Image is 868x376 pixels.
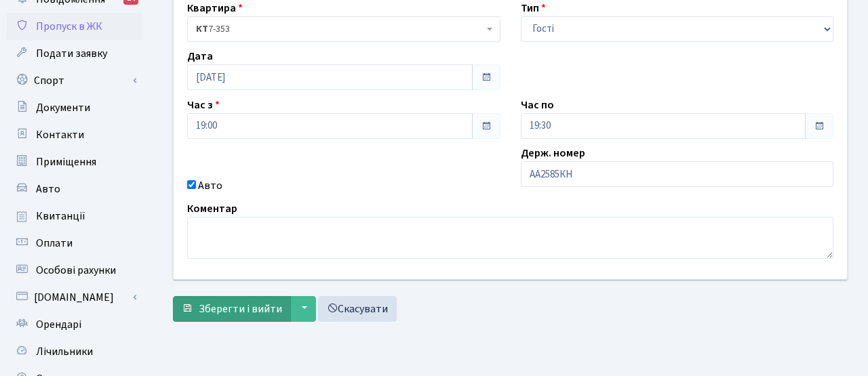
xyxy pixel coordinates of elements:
[199,301,282,316] span: Зберегти і вийти
[318,296,397,322] a: Скасувати
[521,145,585,161] label: Держ. номер
[196,22,208,36] b: КТ
[7,284,142,311] a: [DOMAIN_NAME]
[36,100,90,115] span: Документи
[36,46,107,61] span: Подати заявку
[521,161,834,187] input: AA0001AA
[187,201,237,217] label: Коментар
[7,175,142,203] a: Авто
[7,13,142,40] a: Пропуск в ЖК
[187,97,220,113] label: Час з
[36,236,73,251] span: Оплати
[196,22,484,36] span: <b>КТ</b>&nbsp;&nbsp;&nbsp;&nbsp;7-353
[7,148,142,175] a: Приміщення
[7,94,142,121] a: Документи
[36,263,116,278] span: Особові рахунки
[7,40,142,67] a: Подати заявку
[7,257,142,284] a: Особові рахунки
[7,121,142,148] a: Контакти
[173,296,291,322] button: Зберегти і вийти
[36,317,81,332] span: Орендарі
[36,344,93,359] span: Лічильники
[187,16,500,42] span: <b>КТ</b>&nbsp;&nbsp;&nbsp;&nbsp;7-353
[36,182,60,196] span: Авто
[521,97,554,113] label: Час по
[198,177,222,194] label: Авто
[187,48,213,64] label: Дата
[7,311,142,338] a: Орендарі
[7,230,142,257] a: Оплати
[7,338,142,365] a: Лічильники
[36,19,102,34] span: Пропуск в ЖК
[7,203,142,230] a: Квитанції
[7,67,142,94] a: Спорт
[36,154,96,169] span: Приміщення
[36,209,85,224] span: Квитанції
[36,127,84,142] span: Контакти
